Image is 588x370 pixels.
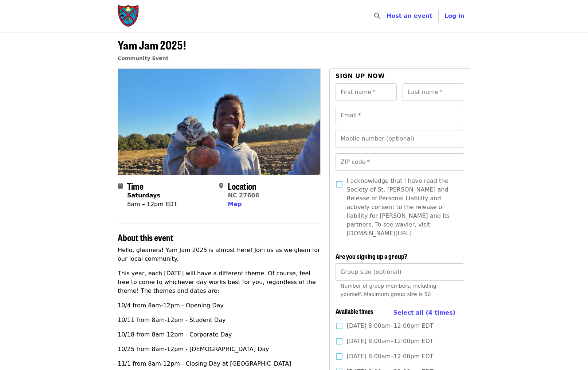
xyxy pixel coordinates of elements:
span: Available times [336,306,373,316]
span: Sign up now [336,72,385,79]
input: First name [336,83,397,101]
img: Yam Jam 2025! organized by Society of St. Andrew [118,69,320,174]
input: Search [384,7,390,25]
input: Mobile number (optional) [336,130,464,147]
a: Host an event [387,12,432,19]
button: Select all (4 times) [393,307,455,318]
span: [DATE] 8:00am–12:00pm EDT [347,352,434,361]
p: 10/18 from 8am-12pm - Corporate Day [118,330,321,339]
p: 10/25 from 8am-12pm - [DEMOGRAPHIC_DATA] Day [118,345,321,354]
span: Yam Jam 2025! [118,36,186,53]
input: [object Object] [336,263,464,281]
button: Log in [439,9,470,23]
span: Are you signing up a group? [336,251,407,261]
i: map-marker-alt icon [219,182,223,189]
input: ZIP code [336,153,464,171]
p: 10/11 from 8am-12pm - Student Day [118,316,321,324]
span: [DATE] 8:00am–12:00pm EDT [347,322,434,330]
a: Community Event [118,55,168,61]
span: Map [228,201,242,208]
p: This year, each [DATE] will have a different theme. Of course, feel free to come to whichever day... [118,269,321,295]
span: About this event [118,231,173,244]
p: Hello, gleaners! Yam Jam 2025 is almost here! Join us as we glean for our local community. [118,246,321,263]
p: 11/1 from 8am-12pm - Closing Day at [GEOGRAPHIC_DATA] [118,359,321,368]
div: 8am – 12pm EDT [127,200,177,209]
p: 10/4 from 8am-12pm - Opening Day [118,301,321,310]
span: Log in [444,12,464,19]
i: search icon [374,12,380,19]
span: [DATE] 8:00am–12:00pm EDT [347,337,434,346]
span: Location [228,180,256,192]
span: Number of group members, including yourself. Maximum group size is 50 [341,283,436,297]
span: Time [127,180,144,192]
button: Map [228,200,242,209]
img: Society of St. Andrew - Home [118,4,140,28]
span: Select all (4 times) [393,309,455,316]
input: Last name [403,83,464,101]
span: I acknowledge that I have read the Society of St. [PERSON_NAME] and Release of Personal Liability... [347,177,458,238]
a: NC 27606 [228,192,259,199]
strong: Saturdays [127,192,160,199]
i: calendar icon [118,182,123,189]
input: Email [336,107,464,124]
